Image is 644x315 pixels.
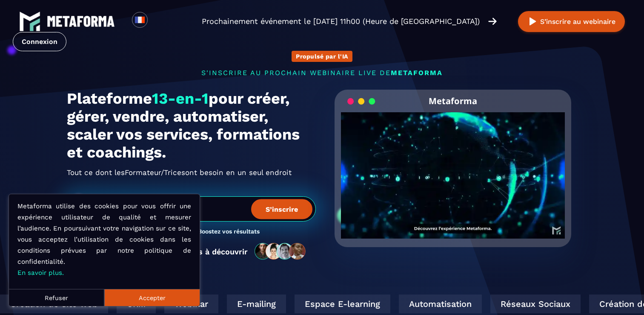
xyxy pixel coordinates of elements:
[47,16,115,27] img: logo
[323,295,362,313] div: CRM
[152,90,209,108] span: 13-en-1
[104,289,200,306] button: Accepter
[155,16,161,26] input: Search for option
[488,17,497,26] img: arrow-right
[527,16,538,27] img: play
[198,228,260,236] h3: Boostez vos résultats
[429,90,477,112] h2: Metaforma
[371,295,425,313] div: Webinar
[17,201,191,278] p: Metaforma utilise des cookies pour vous offrir une expérience utilisateur de qualité et mesurer l...
[135,15,145,25] img: fr
[67,69,578,77] p: s'inscrire au prochain webinaire live de
[206,295,315,313] div: Création de site web
[347,97,375,105] img: loading
[391,69,443,77] span: METAFORMA
[341,112,565,225] video: Your browser does not support the video tag.
[13,32,66,51] a: Connexion
[67,90,316,161] h1: Plateforme pour créer, gérer, vendre, automatiser, scaler vos services, formations et coachings.
[9,289,104,306] button: Refuser
[67,166,316,179] h2: Tout ce dont les ont besoin en un seul endroit
[148,12,169,31] div: Search for option
[125,166,185,179] span: Formateur/Trices
[17,269,64,277] a: En savoir plus.
[501,295,597,313] div: Espace E-learning
[433,295,492,313] div: E-mailing
[202,15,480,27] p: Prochainement événement le [DATE] 11h00 (Heure de [GEOGRAPHIC_DATA])
[252,242,309,260] img: community-people
[518,11,625,32] button: S’inscrire au webinaire
[251,199,312,219] button: S’inscrire
[19,11,40,32] img: logo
